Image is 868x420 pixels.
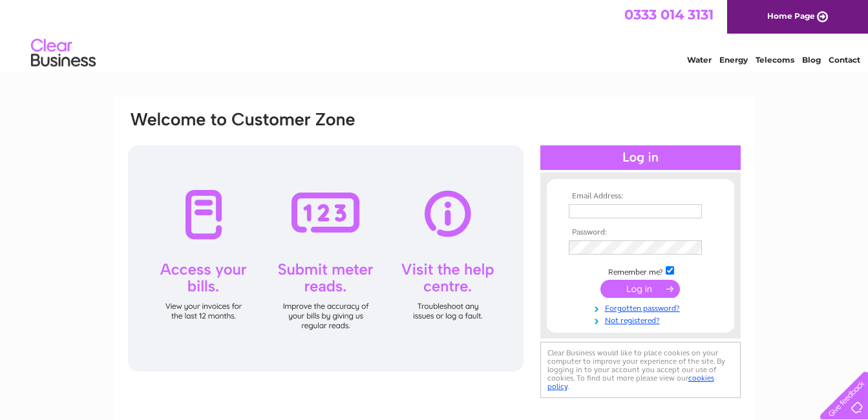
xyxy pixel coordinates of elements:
[569,313,715,326] a: Not registered?
[569,301,715,313] a: Forgotten password?
[719,55,748,65] a: Energy
[129,7,740,63] div: Clear Business is a trading name of Verastar Limited (registered in [GEOGRAPHIC_DATA] No. 3667643...
[547,373,714,391] a: cookies policy
[540,342,741,398] div: Clear Business would like to place cookies on your computer to improve your experience of the sit...
[829,55,860,65] a: Contact
[30,34,96,73] img: logo.png
[566,192,715,201] th: Email Address:
[624,6,714,23] a: 0333 014 3131
[687,55,712,65] a: Water
[600,280,680,298] input: Submit
[802,55,821,65] a: Blog
[566,264,715,277] td: Remember me?
[566,228,715,237] th: Password:
[756,55,794,65] a: Telecoms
